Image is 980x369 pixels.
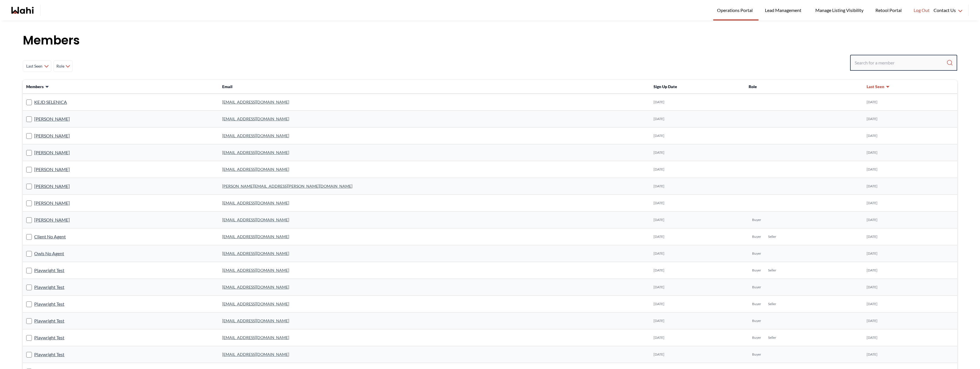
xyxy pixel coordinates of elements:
[863,313,957,329] td: [DATE]
[222,285,289,289] a: [EMAIL_ADDRESS][DOMAIN_NAME]
[768,234,776,239] span: Seller
[222,200,289,205] a: [EMAIL_ADDRESS][DOMAIN_NAME]
[863,329,957,346] td: [DATE]
[34,149,70,156] a: [PERSON_NAME]
[26,84,49,90] button: Members
[34,199,70,207] a: [PERSON_NAME]
[867,84,890,90] button: Last Seen
[650,329,745,346] td: [DATE]
[34,183,70,190] a: [PERSON_NAME]
[222,268,289,273] a: [EMAIL_ADDRESS][DOMAIN_NAME]
[863,262,957,279] td: [DATE]
[26,84,44,90] span: Members
[222,318,289,323] a: [EMAIL_ADDRESS][DOMAIN_NAME]
[650,178,745,195] td: [DATE]
[752,335,761,340] span: Buyer
[717,7,755,14] span: Operations Portal
[34,351,64,358] a: Playwright Test
[867,84,884,90] span: Last Seen
[34,283,64,291] a: Playwright Test
[222,335,289,340] a: [EMAIL_ADDRESS][DOMAIN_NAME]
[863,245,957,262] td: [DATE]
[222,301,289,306] a: [EMAIL_ADDRESS][DOMAIN_NAME]
[650,111,745,127] td: [DATE]
[650,144,745,161] td: [DATE]
[34,300,64,308] a: Playwright Test
[34,334,64,341] a: Playwright Test
[863,161,957,178] td: [DATE]
[23,32,957,49] h1: Members
[875,7,903,14] span: Retool Portal
[863,296,957,313] td: [DATE]
[34,98,67,106] a: KEJD SELENICA
[222,184,352,188] a: [PERSON_NAME][EMAIL_ADDRESS][PERSON_NAME][DOMAIN_NAME]
[752,352,761,357] span: Buyer
[863,346,957,363] td: [DATE]
[863,178,957,195] td: [DATE]
[11,7,34,14] a: Wahi homepage
[650,346,745,363] td: [DATE]
[34,132,70,139] a: [PERSON_NAME]
[56,61,64,71] span: Role
[752,319,761,323] span: Buyer
[222,150,289,155] a: [EMAIL_ADDRESS][DOMAIN_NAME]
[768,335,776,340] span: Seller
[768,268,776,273] span: Seller
[34,250,64,257] a: Owls No Agent
[863,111,957,127] td: [DATE]
[752,268,761,273] span: Buyer
[863,279,957,296] td: [DATE]
[34,166,70,173] a: [PERSON_NAME]
[34,216,70,224] a: [PERSON_NAME]
[749,84,757,89] span: Role
[650,313,745,329] td: [DATE]
[650,262,745,279] td: [DATE]
[863,144,957,161] td: [DATE]
[863,212,957,228] td: [DATE]
[650,94,745,111] td: [DATE]
[222,217,289,222] a: [EMAIL_ADDRESS][DOMAIN_NAME]
[752,302,761,306] span: Buyer
[34,317,64,325] a: Playwright Test
[752,285,761,289] span: Buyer
[863,228,957,245] td: [DATE]
[222,234,289,239] a: [EMAIL_ADDRESS][DOMAIN_NAME]
[752,218,761,222] span: Buyer
[222,167,289,172] a: [EMAIL_ADDRESS][DOMAIN_NAME]
[914,7,930,14] span: Log Out
[650,296,745,313] td: [DATE]
[752,251,761,256] span: Buyer
[34,233,66,240] a: Client No Agent
[650,161,745,178] td: [DATE]
[650,195,745,212] td: [DATE]
[814,7,865,14] span: Manage Listing Visibility
[34,267,64,274] a: Playwright Test
[222,251,289,256] a: [EMAIL_ADDRESS][DOMAIN_NAME]
[650,127,745,144] td: [DATE]
[863,94,957,111] td: [DATE]
[765,7,803,14] span: Lead Management
[222,133,289,138] a: [EMAIL_ADDRESS][DOMAIN_NAME]
[650,212,745,228] td: [DATE]
[222,116,289,121] a: [EMAIL_ADDRESS][DOMAIN_NAME]
[863,195,957,212] td: [DATE]
[650,245,745,262] td: [DATE]
[222,84,232,89] span: Email
[650,228,745,245] td: [DATE]
[25,61,43,71] span: Last Seen
[222,352,289,357] a: [EMAIL_ADDRESS][DOMAIN_NAME]
[768,302,776,306] span: Seller
[752,234,761,239] span: Buyer
[34,115,70,123] a: [PERSON_NAME]
[863,127,957,144] td: [DATE]
[650,279,745,296] td: [DATE]
[654,84,677,89] span: Sign Up Date
[855,58,946,68] input: Search input
[222,100,289,104] a: [EMAIL_ADDRESS][DOMAIN_NAME]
